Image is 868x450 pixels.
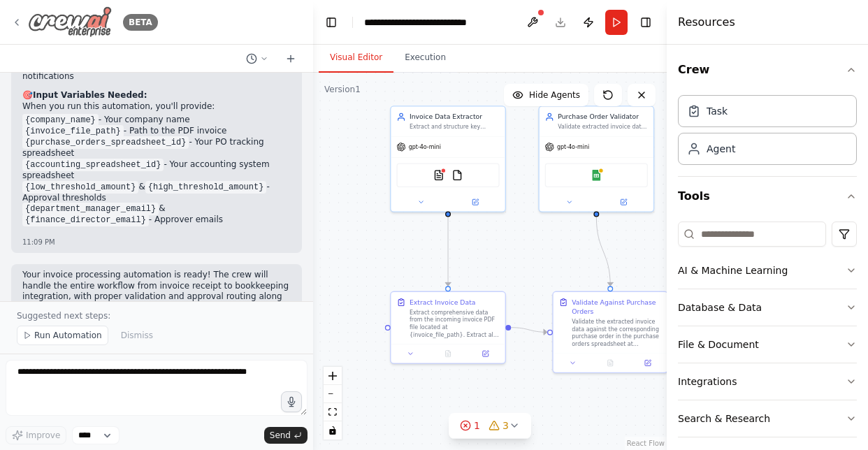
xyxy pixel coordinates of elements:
[34,330,102,341] span: Run Automation
[433,170,444,181] img: PDFSearchTool
[6,426,66,444] button: Improve
[678,177,857,216] button: Tools
[121,330,153,341] span: Dismiss
[324,84,361,95] div: Version 1
[324,367,342,440] div: React Flow controls
[145,181,267,194] code: {high_threshold_amount}
[28,6,112,38] img: Logo
[538,106,654,212] div: Purchase Order ValidatorValidate extracted invoice data against corresponding purchase orders to ...
[678,300,762,314] div: Database & Data
[591,170,602,181] img: Google Sheets
[636,13,656,32] button: Hide right sidebar
[678,363,857,400] button: Integrations
[324,403,342,421] button: fit view
[33,90,147,100] strong: Input Variables Needed:
[592,217,615,286] g: Edge from 75203ccb-5e29-411d-9323-80016f725acb to 19983053-c4b0-4678-9d2e-cf841a5edb79
[449,196,501,208] button: Open in side panel
[270,430,291,441] span: Send
[678,50,857,89] button: Crew
[678,14,735,31] h4: Resources
[22,270,291,313] p: Your invoice processing automation is ready! The crew will handle the entire workflow from invoic...
[22,159,291,182] li: - Your accounting system spreadsheet
[410,123,500,131] div: Extract and structure key invoice data from PDF invoices including vendor information, invoice nu...
[22,203,291,226] li: & - Approver emails
[558,112,648,122] div: Purchase Order Validator
[474,419,480,433] span: 1
[591,357,630,368] button: No output available
[280,50,302,67] button: Start a new chat
[240,50,274,67] button: Switch to previous chat
[114,326,160,345] button: Dismiss
[364,15,506,29] nav: breadcrumb
[470,348,502,359] button: Open in side panel
[22,90,291,101] h2: 🎯
[502,419,509,433] span: 3
[22,203,159,215] code: {department_manager_email}
[678,412,770,426] div: Search & Research
[451,170,463,181] img: FileReadTool
[319,43,393,73] button: Visual Editor
[22,101,291,112] p: When you run this automation, you'll provide:
[390,291,506,364] div: Extract Invoice DataExtract comprehensive data from the incoming invoice PDF file located at {inv...
[529,89,580,101] span: Hide Agents
[324,421,342,440] button: toggle interactivity
[678,326,857,363] button: File & Document
[22,214,149,226] code: {finance_director_email}
[22,181,138,194] code: {low_threshold_amount}
[22,126,291,137] li: - Path to the PDF invoice
[324,367,342,385] button: zoom in
[324,385,342,403] button: zoom out
[632,357,664,368] button: Open in side panel
[22,114,99,126] code: {company_name}
[22,159,164,171] code: {accounting_spreadsheet_id}
[17,326,108,345] button: Run Automation
[678,89,857,176] div: Crew
[264,427,308,444] button: Send
[678,289,857,326] button: Database & Data
[17,310,296,321] p: Suggested next steps:
[572,298,662,317] div: Validate Against Purchase Orders
[678,337,759,351] div: File & Document
[627,440,665,447] a: React Flow attribution
[26,430,60,441] span: Improve
[22,115,291,126] li: - Your company name
[707,142,735,156] div: Agent
[707,104,728,118] div: Task
[443,215,452,286] g: Edge from e9be3e6f-1628-42bc-bb01-a41b0982adf2 to f63eac5d-1cfb-4b1f-b4f5-f7bc54c72c85
[557,143,589,151] span: gpt-4o-mini
[281,391,302,412] button: Click to speak your automation idea
[678,400,857,437] button: Search & Research
[410,298,476,307] div: Extract Invoice Data
[552,291,668,373] div: Validate Against Purchase OrdersValidate the extracted invoice data against the corresponding pur...
[572,318,662,347] div: Validate the extracted invoice data against the corresponding purchase order in the purchase orde...
[598,196,650,208] button: Open in side panel
[678,263,788,277] div: AI & Machine Learning
[22,136,189,149] code: {purchase_orders_spreadsheet_id}
[123,14,158,31] div: BETA
[410,112,500,122] div: Invoice Data Extractor
[321,13,341,32] button: Hide left sidebar
[22,182,291,204] li: & - Approval thresholds
[22,125,124,138] code: {invoice_file_path}
[390,106,506,212] div: Invoice Data ExtractorExtract and structure key invoice data from PDF invoices including vendor i...
[504,84,588,106] button: Hide Agents
[22,237,291,247] div: 11:09 PM
[511,323,547,337] g: Edge from f63eac5d-1cfb-4b1f-b4f5-f7bc54c72c85 to 19983053-c4b0-4678-9d2e-cf841a5edb79
[393,43,457,73] button: Execution
[22,137,291,159] li: - Your PO tracking spreadsheet
[678,375,737,389] div: Integrations
[428,348,468,359] button: No output available
[410,309,500,338] div: Extract comprehensive data from the incoming invoice PDF file located at {invoice_file_path}. Ext...
[409,143,441,151] span: gpt-4o-mini
[678,252,857,289] button: AI & Machine Learning
[558,123,648,131] div: Validate extracted invoice data against corresponding purchase orders to ensure accuracy, verify ...
[449,413,531,439] button: 13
